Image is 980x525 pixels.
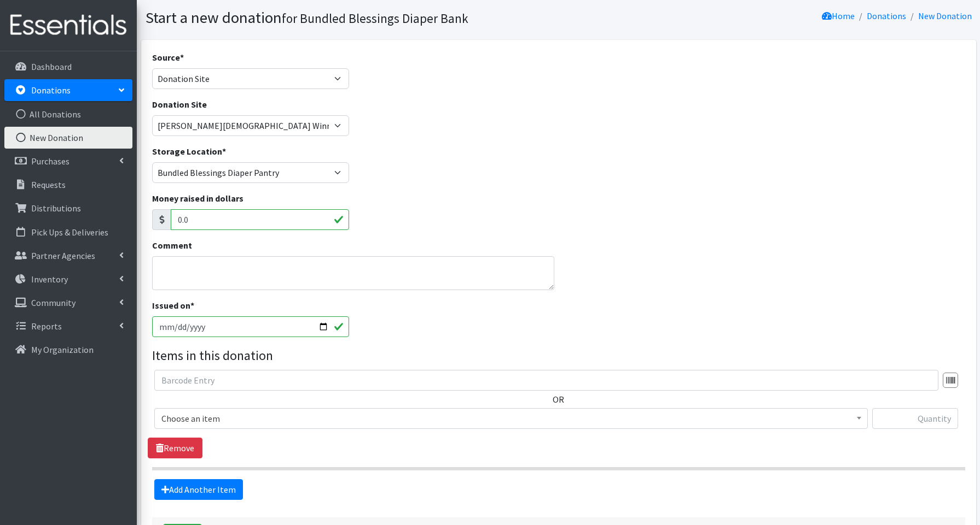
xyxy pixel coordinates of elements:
[152,239,192,252] label: Comment
[4,339,132,361] a: My Organization
[161,411,861,426] span: Choose an item
[152,192,243,205] label: Money raised in dollars
[4,79,132,101] a: Donations
[31,321,62,332] p: Reports
[31,227,108,238] p: Pick Ups & Deliveries
[152,346,965,365] legend: Items in this donation
[4,315,132,337] a: Reports
[31,61,72,72] p: Dashboard
[4,268,132,290] a: Inventory
[190,300,194,311] abbr: required
[31,203,81,214] p: Distributions
[148,438,202,458] a: Remove
[154,408,868,429] span: Choose an item
[152,145,226,158] label: Storage Location
[146,8,555,27] h1: Start a new donation
[4,150,132,172] a: Purchases
[31,179,66,190] p: Requests
[152,51,184,64] label: Source
[152,299,194,312] label: Issued on
[222,146,226,157] abbr: required
[4,7,132,44] img: HumanEssentials
[282,10,468,26] small: for Bundled Blessings Diaper Bank
[31,85,71,96] p: Donations
[152,98,207,111] label: Donation Site
[553,393,564,406] label: OR
[867,10,906,21] a: Donations
[31,297,76,308] p: Community
[4,103,132,125] a: All Donations
[31,250,95,261] p: Partner Agencies
[4,245,132,267] a: Partner Agencies
[31,274,68,285] p: Inventory
[4,221,132,243] a: Pick Ups & Deliveries
[918,10,972,21] a: New Donation
[31,156,69,167] p: Purchases
[4,56,132,78] a: Dashboard
[154,479,243,500] a: Add Another Item
[154,370,938,391] input: Barcode Entry
[4,292,132,314] a: Community
[872,408,958,429] input: Quantity
[4,174,132,196] a: Requests
[822,10,855,21] a: Home
[4,197,132,219] a: Distributions
[4,127,132,149] a: New Donation
[31,344,94,355] p: My Organization
[180,52,184,63] abbr: required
